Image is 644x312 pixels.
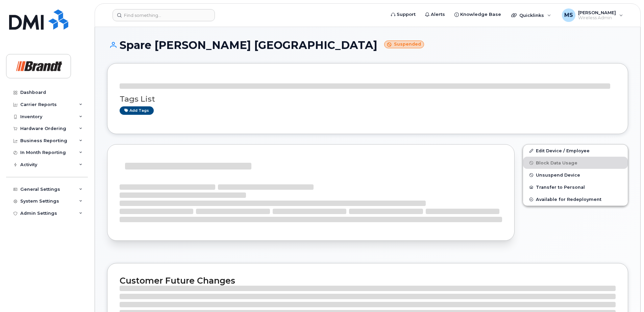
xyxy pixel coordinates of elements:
button: Unsuspend Device [523,169,628,181]
small: Suspended [384,41,424,48]
button: Transfer to Personal [523,181,628,193]
button: Block Data Usage [523,157,628,169]
h3: Tags List [120,95,616,103]
h2: Customer Future Changes [120,276,616,286]
a: Edit Device / Employee [523,145,628,157]
h1: Spare [PERSON_NAME] [GEOGRAPHIC_DATA] [107,39,628,51]
span: Unsuspend Device [536,173,580,178]
span: Available for Redeployment [536,197,601,202]
a: Add tags [120,106,154,115]
button: Available for Redeployment [523,193,628,205]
